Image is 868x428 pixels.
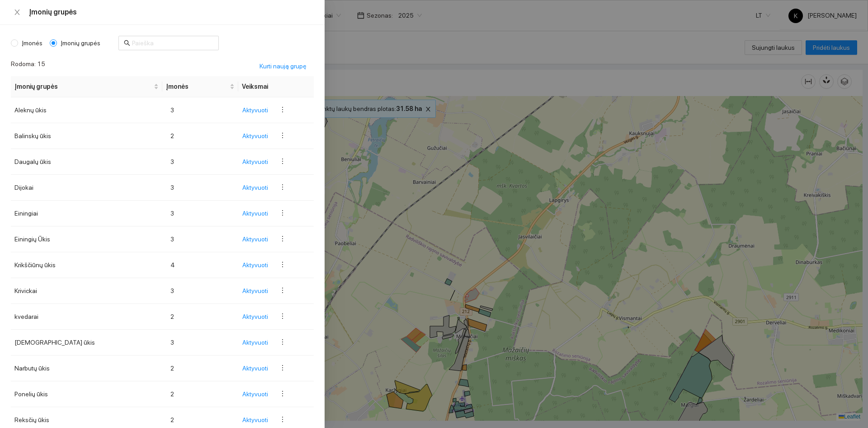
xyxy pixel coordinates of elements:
button: Aktyvuoti [242,335,275,350]
button: Aktyvuoti [242,232,275,246]
span: more [279,261,286,268]
span: 2 [166,311,179,322]
button: Kurti naują grupę [252,59,314,73]
span: 2 [166,362,179,374]
span: 2 [166,414,179,426]
div: Įmonių grupės [29,7,314,17]
td: Narbutų ūkis [11,356,162,381]
span: Aktyvuoti [242,337,268,347]
span: more [279,209,286,216]
button: Aktyvuoti [242,206,275,221]
span: Įmonių grupės [57,38,104,48]
td: Krivickai [11,278,162,304]
input: Paieška [132,38,213,48]
span: Rodoma: 15 [11,59,45,73]
span: more [279,158,286,165]
span: more [279,364,286,371]
td: Balinskų ūkis [11,123,162,149]
td: Einingių Ūkis [11,226,162,252]
span: Aktyvuoti [242,183,268,192]
span: more [279,313,286,320]
button: Aktyvuoti [242,413,275,427]
button: Aktyvuoti [242,129,275,143]
button: Aktyvuoti [242,284,275,298]
span: more [279,235,286,242]
span: 3 [166,337,179,348]
span: 3 [166,182,179,193]
button: Aktyvuoti [242,309,275,324]
td: Aleknų ūkis [11,97,162,123]
span: more [279,106,286,113]
span: 3 [166,285,179,297]
span: Aktyvuoti [242,363,268,373]
span: Aktyvuoti [242,157,268,167]
span: 3 [166,104,179,116]
span: 4 [166,259,179,271]
span: more [279,338,286,346]
span: 2 [166,388,179,400]
button: Aktyvuoti [242,154,275,169]
span: Aktyvuoti [242,286,268,296]
span: Aktyvuoti [242,389,268,399]
button: Aktyvuoti [242,258,275,272]
span: Aktyvuoti [242,105,268,115]
span: Aktyvuoti [242,312,268,322]
span: Kurti naują grupę [259,61,307,71]
span: Aktyvuoti [242,260,268,270]
th: this column's title is Įmonių grupės,this column is sortable [11,76,162,97]
button: Aktyvuoti [242,361,275,375]
span: more [279,132,286,139]
button: Close [11,8,24,17]
span: search [124,40,130,46]
span: Aktyvuoti [242,208,268,218]
span: Aktyvuoti [242,234,268,244]
th: this column's title is Įmonės,this column is sortable [162,76,238,97]
span: 3 [166,156,179,168]
span: more [279,390,286,397]
td: Daugalų ūkis [11,149,162,175]
td: [DEMOGRAPHIC_DATA] ūkis [11,330,162,356]
td: Krikščiūnų ūkis [11,252,162,278]
span: more [279,416,286,423]
span: 3 [166,207,179,219]
span: Įmonės [18,38,46,48]
span: more [279,183,286,191]
td: kvedarai [11,304,162,330]
button: Aktyvuoti [242,387,275,401]
td: Dijokai [11,175,162,201]
th: Veiksmai [238,76,314,97]
button: Aktyvuoti [242,180,275,195]
span: Aktyvuoti [242,131,268,141]
span: 3 [166,233,179,245]
span: Aktyvuoti [242,415,268,425]
span: Įmonės [166,82,228,91]
span: close [14,9,21,16]
span: Įmonių grupės [14,82,152,91]
button: Aktyvuoti [242,103,275,117]
td: Einingiai [11,201,162,226]
span: 2 [166,130,179,142]
td: Ponelių ūkis [11,381,162,407]
span: more [279,287,286,294]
